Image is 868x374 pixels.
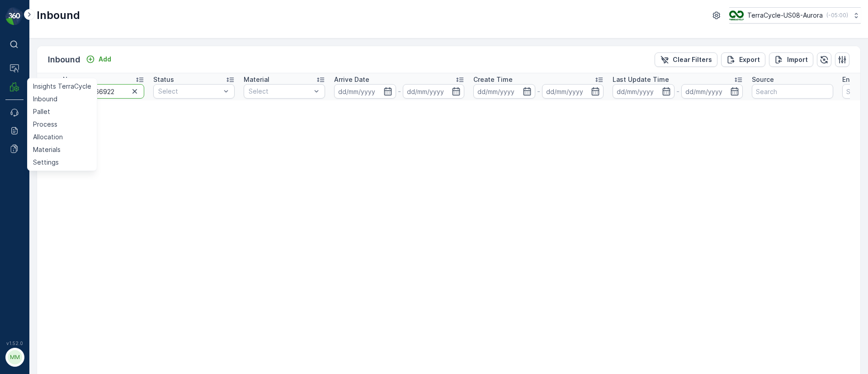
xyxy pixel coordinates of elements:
button: TerraCycle-US08-Aurora(-05:00) [729,7,861,24]
input: Search [63,84,144,99]
input: dd/mm/yyyy [334,84,396,99]
img: logo [5,7,24,25]
p: Material [244,75,269,84]
p: Clear Filters [673,55,712,64]
p: Status [153,75,174,84]
p: Inbound [48,53,80,66]
div: MM [8,350,22,365]
p: Select [249,87,311,96]
button: Import [769,52,813,67]
p: Entity [842,75,860,84]
input: dd/mm/yyyy [403,84,465,99]
p: - [676,86,679,97]
span: v 1.52.0 [5,341,24,346]
p: Export [739,55,760,64]
input: dd/mm/yyyy [473,84,535,99]
p: Create Time [473,75,513,84]
input: dd/mm/yyyy [613,84,675,99]
p: Arrive Date [334,75,369,84]
p: Last Update Time [613,75,669,84]
button: Export [721,52,765,67]
p: Name [63,75,81,84]
p: TerraCycle-US08-Aurora [747,11,823,20]
p: Source [752,75,774,84]
p: - [537,86,540,97]
button: Add [82,54,115,65]
input: dd/mm/yyyy [542,84,604,99]
p: Add [99,55,111,64]
button: Clear Filters [655,52,717,67]
input: dd/mm/yyyy [681,84,743,99]
p: Import [787,55,808,64]
button: MM [5,348,24,367]
input: Search [752,84,833,99]
img: image_ci7OI47.png [729,10,744,20]
p: - [398,86,401,97]
p: Inbound [37,8,80,23]
p: Select [158,87,221,96]
p: ( -05:00 ) [826,12,848,19]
